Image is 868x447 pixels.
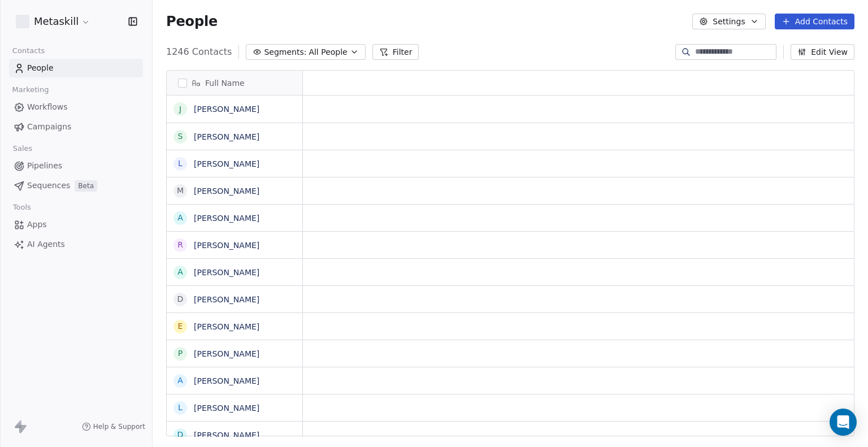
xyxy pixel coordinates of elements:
[177,185,184,197] div: M
[372,44,419,60] button: Filter
[178,131,183,142] div: S
[7,42,50,59] span: Contacts
[7,81,54,98] span: Marketing
[309,46,347,58] span: All People
[177,293,184,305] div: D
[9,157,143,175] a: Pipelines
[194,322,259,331] a: [PERSON_NAME]
[27,238,65,250] span: AI Agents
[177,212,183,224] div: A
[9,59,143,77] a: People
[830,409,857,436] div: Open Intercom Messenger
[194,159,259,168] a: [PERSON_NAME]
[194,376,259,385] a: [PERSON_NAME]
[27,101,68,113] span: Workflows
[178,320,183,332] div: E
[27,160,62,172] span: Pipelines
[166,45,232,59] span: 1246 Contacts
[791,44,854,60] button: Edit View
[9,215,143,234] a: Apps
[8,140,37,157] span: Sales
[9,235,143,254] a: AI Agents
[194,268,259,277] a: [PERSON_NAME]
[692,14,765,29] button: Settings
[194,431,259,440] a: [PERSON_NAME]
[34,14,79,29] span: Metaskill
[178,158,183,170] div: L
[775,14,854,29] button: Add Contacts
[177,429,184,441] div: d
[178,348,183,359] div: P
[194,186,259,196] a: [PERSON_NAME]
[194,214,259,223] a: [PERSON_NAME]
[179,103,181,115] div: j
[9,98,143,116] a: Workflows
[8,199,36,216] span: Tools
[166,13,218,30] span: People
[177,375,183,387] div: A
[194,403,259,413] a: [PERSON_NAME]
[194,132,259,141] a: [PERSON_NAME]
[27,180,70,192] span: Sequences
[75,180,97,192] span: Beta
[9,118,143,136] a: Campaigns
[194,349,259,358] a: [PERSON_NAME]
[205,77,245,89] span: Full Name
[264,46,306,58] span: Segments:
[9,176,143,195] a: SequencesBeta
[178,402,183,414] div: L
[27,62,54,74] span: People
[167,96,303,437] div: grid
[194,295,259,304] a: [PERSON_NAME]
[194,105,259,114] a: [PERSON_NAME]
[27,121,71,133] span: Campaigns
[167,71,302,95] div: Full Name
[194,241,259,250] a: [PERSON_NAME]
[14,12,93,31] button: Metaskill
[82,422,145,431] a: Help & Support
[27,219,47,231] span: Apps
[177,239,183,251] div: R
[177,266,183,278] div: A
[93,422,145,431] span: Help & Support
